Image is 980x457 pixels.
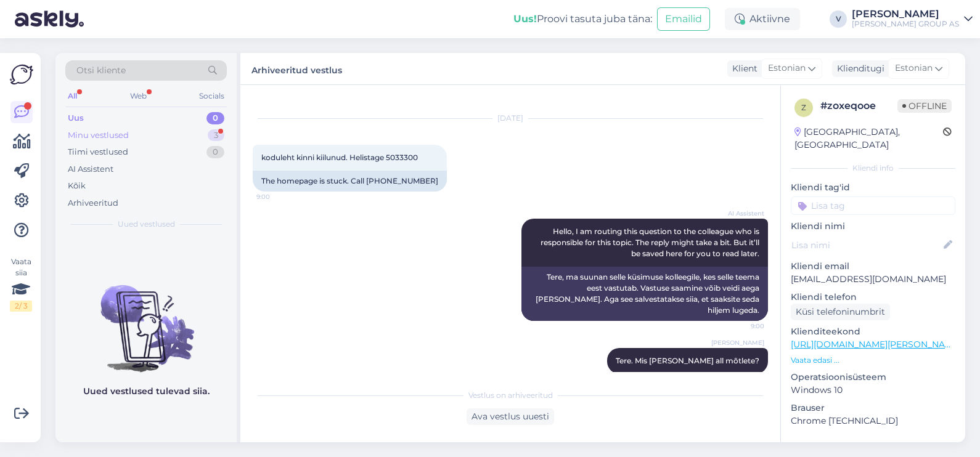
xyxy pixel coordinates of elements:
[253,171,447,192] div: The homepage is stuck. Call [PHONE_NUMBER]
[830,10,847,28] div: V
[791,238,941,252] input: Lisa nimi
[791,355,955,366] p: Vaata edasi ...
[468,390,553,401] span: Vestlus on arhiveeritud
[206,112,224,124] div: 0
[711,338,764,347] span: [PERSON_NAME]
[261,153,418,162] span: koduleht kinni kiilunud. Helistage 5033300
[10,301,32,312] div: 2 / 3
[513,13,537,25] b: Uus!
[852,9,959,19] div: [PERSON_NAME]
[791,339,961,350] a: [URL][DOMAIN_NAME][PERSON_NAME]
[467,408,554,425] div: Ava vestlus uuesti
[521,267,768,321] div: Tere, ma suunan selle küsimuse kolleegile, kes selle teema eest vastutab. Vastuse saamine võib ve...
[657,7,710,31] button: Emailid
[718,209,764,218] span: AI Assistent
[791,402,955,415] p: Brauser
[208,129,224,142] div: 3
[65,88,80,104] div: All
[791,291,955,304] p: Kliendi telefon
[791,260,955,273] p: Kliendi email
[118,219,175,230] span: Uued vestlused
[897,99,952,113] span: Offline
[895,62,933,75] span: Estonian
[68,163,113,176] div: AI Assistent
[83,385,210,398] p: Uued vestlused tulevad siia.
[68,197,118,209] div: Arhiveeritud
[832,62,884,75] div: Klienditugi
[206,146,224,158] div: 0
[68,146,128,158] div: Tiimi vestlused
[791,371,955,384] p: Operatsioonisüsteem
[852,9,973,29] a: [PERSON_NAME][PERSON_NAME] GROUP AS
[791,163,955,174] div: Kliendi info
[256,192,303,201] span: 9:00
[768,62,806,75] span: Estonian
[791,384,955,397] p: Windows 10
[616,356,759,365] span: Tere. Mis [PERSON_NAME] all mõtlete?
[68,180,86,192] div: Kõik
[10,256,32,312] div: Vaata siia
[251,60,342,77] label: Arhiveeritud vestlus
[10,63,33,86] img: Askly Logo
[197,88,227,104] div: Socials
[791,440,955,451] div: [PERSON_NAME]
[68,112,84,124] div: Uus
[852,19,959,29] div: [PERSON_NAME] GROUP AS
[794,126,943,152] div: [GEOGRAPHIC_DATA], [GEOGRAPHIC_DATA]
[801,103,806,112] span: z
[541,227,761,258] span: Hello, I am routing this question to the colleague who is responsible for this topic. The reply m...
[791,273,955,286] p: [EMAIL_ADDRESS][DOMAIN_NAME]
[791,220,955,233] p: Kliendi nimi
[68,129,129,142] div: Minu vestlused
[791,304,890,320] div: Küsi telefoninumbrit
[820,99,897,113] div: # zoxeqooe
[253,113,768,124] div: [DATE]
[718,322,764,331] span: 9:00
[727,62,757,75] div: Klient
[128,88,149,104] div: Web
[791,325,955,338] p: Klienditeekond
[55,263,237,374] img: No chats
[791,181,955,194] p: Kliendi tag'id
[791,415,955,427] p: Chrome [TECHNICAL_ID]
[76,64,126,77] span: Otsi kliente
[791,196,955,215] input: Lisa tag
[725,8,800,30] div: Aktiivne
[513,12,652,26] div: Proovi tasuta juba täna:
